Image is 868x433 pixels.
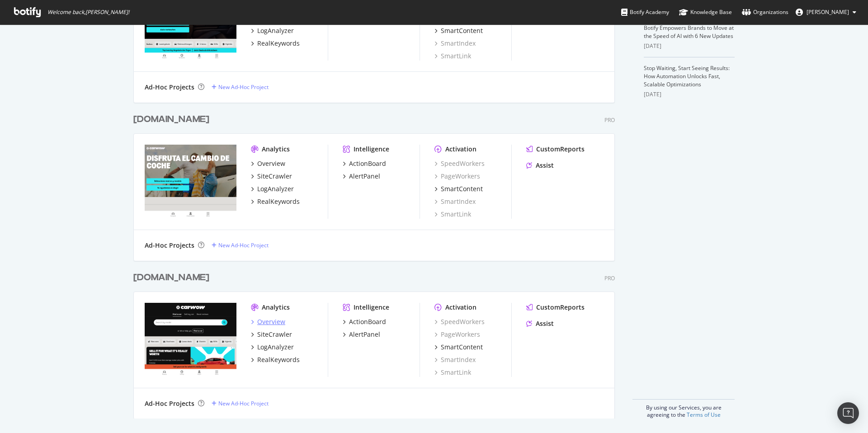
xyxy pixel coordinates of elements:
[445,145,476,154] div: Activation
[257,39,300,48] div: RealKeywords
[644,64,730,88] a: Stop Waiting, Start Seeing Results: How Automation Unlocks Fast, Scalable Optimizations
[434,330,480,339] a: PageWorkers
[257,197,300,206] div: RealKeywords
[354,145,389,154] div: Intelligence
[445,303,476,312] div: Activation
[536,145,585,154] div: CustomReports
[526,319,554,328] a: Assist
[145,303,236,376] img: www.carwow.co.uk
[145,399,194,408] div: Ad-Hoc Projects
[251,39,300,48] a: RealKeywords
[343,317,386,326] a: ActionBoard
[536,319,554,328] div: Assist
[621,8,669,17] div: Botify Academy
[632,399,735,419] div: By using our Services, you are agreeing to the
[251,197,300,206] a: RealKeywords
[434,343,483,352] a: SmartContent
[788,5,863,19] button: [PERSON_NAME]
[434,172,480,181] a: PageWorkers
[251,317,285,326] a: Overview
[251,26,294,35] a: LogAnalyzer
[349,159,386,168] div: ActionBoard
[349,330,380,339] div: AlertPanel
[604,274,615,282] div: Pro
[251,159,285,168] a: Overview
[434,39,476,48] a: SmartIndex
[349,317,386,326] div: ActionBoard
[343,159,386,168] a: ActionBoard
[343,172,380,181] a: AlertPanel
[644,42,735,50] div: [DATE]
[251,330,292,339] a: SiteCrawler
[644,24,734,40] a: Botify Empowers Brands to Move at the Speed of AI with 6 New Updates
[257,172,292,181] div: SiteCrawler
[257,159,285,168] div: Overview
[133,271,213,284] a: [DOMAIN_NAME]
[807,8,849,16] span: Ting Liu
[262,145,290,154] div: Analytics
[212,83,269,91] a: New Ad-Hoc Project
[133,113,209,126] div: [DOMAIN_NAME]
[434,368,471,377] a: SmartLink
[687,411,721,419] a: Terms of Use
[434,26,483,35] a: SmartContent
[47,9,129,16] span: Welcome back, [PERSON_NAME] !
[441,343,483,352] div: SmartContent
[536,303,585,312] div: CustomReports
[536,161,554,170] div: Assist
[349,172,380,181] div: AlertPanel
[434,317,485,326] a: SpeedWorkers
[434,184,483,193] a: SmartContent
[434,197,476,206] a: SmartIndex
[257,330,292,339] div: SiteCrawler
[441,26,483,35] div: SmartContent
[257,343,294,352] div: LogAnalyzer
[434,355,476,364] a: SmartIndex
[133,271,209,284] div: [DOMAIN_NAME]
[251,184,294,193] a: LogAnalyzer
[145,83,194,92] div: Ad-Hoc Projects
[257,184,294,193] div: LogAnalyzer
[441,184,483,193] div: SmartContent
[434,159,485,168] a: SpeedWorkers
[526,161,554,170] a: Assist
[644,90,735,99] div: [DATE]
[257,26,294,35] div: LogAnalyzer
[212,241,269,249] a: New Ad-Hoc Project
[262,303,290,312] div: Analytics
[251,343,294,352] a: LogAnalyzer
[434,210,471,219] a: SmartLink
[604,116,615,124] div: Pro
[218,241,269,249] div: New Ad-Hoc Project
[218,400,269,407] div: New Ad-Hoc Project
[251,172,292,181] a: SiteCrawler
[218,83,269,91] div: New Ad-Hoc Project
[679,8,732,17] div: Knowledge Base
[145,241,194,250] div: Ad-Hoc Projects
[133,113,213,126] a: [DOMAIN_NAME]
[526,303,585,312] a: CustomReports
[257,317,285,326] div: Overview
[257,355,300,364] div: RealKeywords
[343,330,380,339] a: AlertPanel
[251,355,300,364] a: RealKeywords
[434,52,471,61] a: SmartLink
[742,8,788,17] div: Organizations
[145,145,236,218] img: www.carwow.es
[354,303,389,312] div: Intelligence
[526,145,585,154] a: CustomReports
[212,400,269,407] a: New Ad-Hoc Project
[837,402,859,424] div: Open Intercom Messenger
